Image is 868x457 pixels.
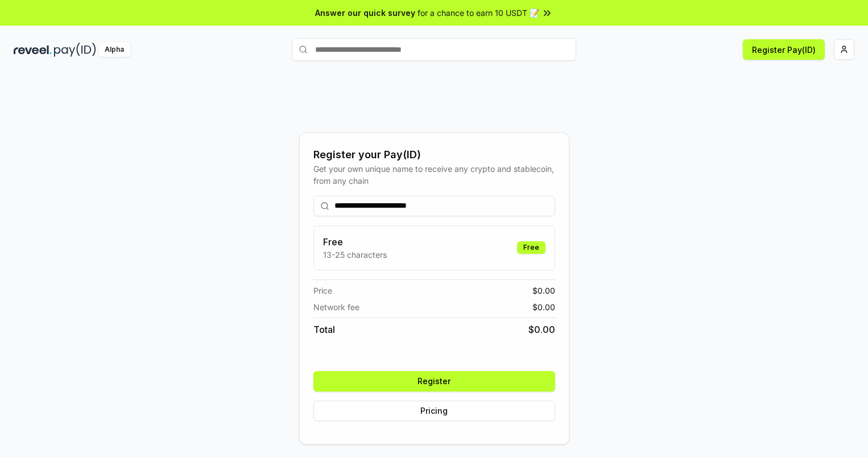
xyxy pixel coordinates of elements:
[313,285,332,297] span: Price
[54,43,96,57] img: pay_id
[313,323,335,336] span: Total
[528,323,555,336] span: $ 0.00
[313,147,555,163] div: Register your Pay(ID)
[517,241,545,254] div: Free
[313,401,555,421] button: Pricing
[323,249,387,261] p: 13-25 characters
[14,43,52,57] img: reveel_dark
[313,301,359,313] span: Network fee
[532,285,555,297] span: $ 0.00
[323,235,387,249] h3: Free
[315,7,415,19] span: Answer our quick survey
[743,39,825,60] button: Register Pay(ID)
[313,163,555,187] div: Get your own unique name to receive any crypto and stablecoin, from any chain
[532,301,555,313] span: $ 0.00
[98,43,130,57] div: Alpha
[313,371,555,392] button: Register
[418,7,539,19] span: for a chance to earn 10 USDT 📝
